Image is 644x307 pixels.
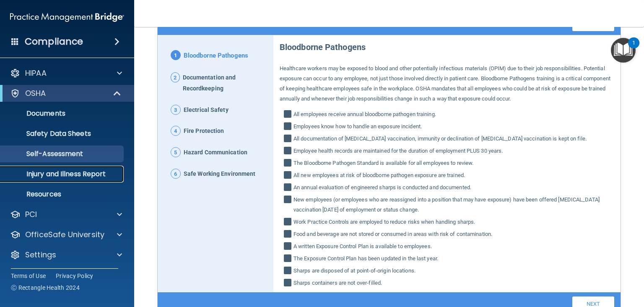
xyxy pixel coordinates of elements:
p: Bloodborne Pathogens [280,35,614,55]
p: Documents [5,109,120,118]
span: 4 [171,126,181,136]
input: An annual evaluation of engineered sharps is conducted and documented. [284,184,293,193]
input: All documentation of [MEDICAL_DATA] vaccination, immunity or declination of [MEDICAL_DATA] vaccin... [284,135,293,144]
img: PMB logo [10,9,124,26]
p: OSHA [25,88,46,98]
a: OfficeSafe University [10,230,122,240]
span: Bloodborne Pathogens [184,50,248,62]
span: The Exposure Control Plan has been updated in the last year. [293,254,438,264]
span: 6 [171,169,181,179]
span: Food and beverage are not stored or consumed in areas with risk of contamination. [293,229,492,239]
input: All new employees at risk of bloodborne pathogen exposure are trained. [284,172,293,180]
p: Safety Data Sheets [5,130,120,138]
span: Safe Working Environment [184,169,255,180]
p: Healthcare workers may be exposed to blood and other potentially infectious materials (OPIM) due ... [280,64,614,104]
p: OfficeSafe University [25,230,104,240]
span: Documentation and Recordkeeping [183,72,267,94]
input: All employees receive annual bloodborne pathogen training. [284,111,293,119]
span: New employees (or employees who are reassigned into a position that may have exposure) have been ... [293,195,614,215]
span: Ⓒ Rectangle Health 2024 [11,283,80,292]
span: A written Exposure Control Plan is available to employees. [293,241,432,251]
iframe: Drift Widget Chat Controller [499,252,634,285]
p: HIPAA [25,68,47,78]
span: All employees receive annual bloodborne pathogen training. [293,109,436,119]
a: Terms of Use [11,272,46,280]
input: New employees (or employees who are reassigned into a position that may have exposure) have been ... [284,196,293,215]
span: Electrical Safety [184,105,229,116]
span: 5 [171,147,181,157]
a: PCI [10,209,122,220]
span: Fire Protection [184,126,224,137]
input: The Exposure Control Plan has been updated in the last year. [284,255,293,264]
p: Injury and Illness Report [5,170,120,178]
span: Employees know how to handle an exposure incident. [293,122,422,132]
span: Hazard Communication [184,147,247,158]
button: Open Resource Center, 1 new notification [611,38,636,63]
a: Privacy Policy [56,272,93,280]
span: All new employees at risk of bloodborne pathogen exposure are trained. [293,170,465,180]
p: PCI [25,209,37,220]
p: Resources [5,190,120,198]
span: Sharps are disposed of at point‐of‐origin locations. [293,266,415,276]
span: Employee health records are maintained for the duration of employment PLUS 30 years. [293,146,503,156]
div: 1 [632,43,635,54]
input: Employees know how to handle an exposure incident. [284,123,293,132]
h4: Compliance [25,36,83,48]
span: 3 [171,105,181,115]
span: Sharps containers are not over‐filled. [293,278,382,288]
span: All documentation of [MEDICAL_DATA] vaccination, immunity or declination of [MEDICAL_DATA] vaccin... [293,134,587,144]
input: Sharps containers are not over‐filled. [284,280,293,288]
input: Employee health records are maintained for the duration of employment PLUS 30 years. [284,148,293,156]
input: Sharps are disposed of at point‐of‐origin locations. [284,267,293,276]
input: Work Practice Controls are employed to reduce risks when handling sharps. [284,219,293,227]
span: An annual evaluation of engineered sharps is conducted and documented. [293,183,471,193]
p: Settings [25,250,56,260]
p: Self-Assessment [5,150,120,158]
span: 1 [171,50,181,60]
input: The Bloodborne Pathogen Standard is available for all employees to review. [284,160,293,168]
input: Food and beverage are not stored or consumed in areas with risk of contamination. [284,231,293,239]
span: Work Practice Controls are employed to reduce risks when handling sharps. [293,217,475,227]
a: Settings [10,250,122,260]
span: 2 [171,72,180,82]
a: OSHA [10,88,122,98]
a: HIPAA [10,68,122,78]
span: The Bloodborne Pathogen Standard is available for all employees to review. [293,158,473,168]
input: A written Exposure Control Plan is available to employees. [284,243,293,251]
